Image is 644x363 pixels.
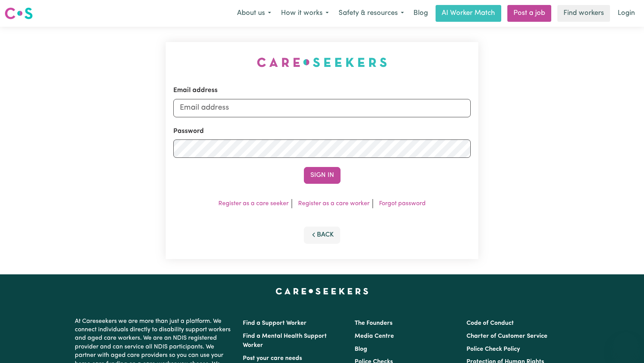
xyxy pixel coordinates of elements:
[243,320,307,326] a: Find a Support Worker
[298,201,370,207] a: Register as a care worker
[243,333,327,348] a: Find a Mental Health Support Worker
[218,201,289,207] a: Register as a care seeker
[173,126,204,136] label: Password
[334,5,409,21] button: Safety & resources
[304,167,341,184] button: Sign In
[5,6,33,20] img: Careseekers logo
[173,99,471,117] input: Email address
[355,320,392,326] a: The Founders
[304,227,341,243] button: Back
[557,5,610,22] a: Find workers
[355,346,367,352] a: Blog
[466,320,514,326] a: Code of Conduct
[507,5,551,22] a: Post a job
[276,288,368,294] a: Careseekers home page
[5,5,33,22] a: Careseekers logo
[613,332,638,357] iframe: Button to launch messaging window
[243,355,302,361] a: Post your care needs
[232,5,276,21] button: About us
[409,5,433,22] a: Blog
[276,5,334,21] button: How it works
[613,5,639,22] a: Login
[466,346,520,352] a: Police Check Policy
[436,5,501,22] a: AI Worker Match
[466,333,547,339] a: Charter of Customer Service
[355,333,394,339] a: Media Centre
[379,201,426,207] a: Forgot password
[173,86,218,96] label: Email address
